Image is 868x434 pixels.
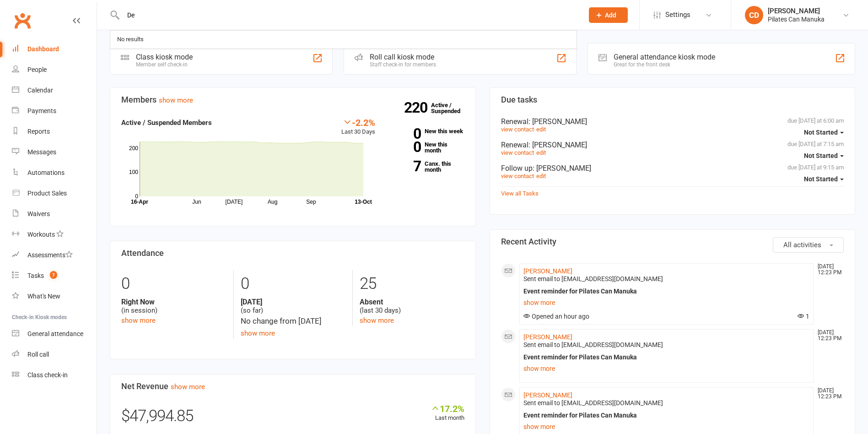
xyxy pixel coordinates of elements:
[798,313,809,320] span: 1
[804,152,838,159] span: Not Started
[783,241,821,249] span: All activities
[431,403,464,413] div: 17.2%
[804,171,844,187] button: Not Started
[523,267,572,275] a: [PERSON_NAME]
[12,142,97,163] a: Messages
[171,383,205,391] a: show more
[121,298,226,315] div: (in session)
[27,351,49,358] div: Roll call
[665,5,690,25] span: Settings
[768,15,825,23] div: Pilates Can Manuka
[12,266,97,286] a: Tasks 7
[523,353,810,361] div: Event reminder for Pilates Can Manuka
[528,141,587,149] span: : [PERSON_NAME]
[12,245,97,266] a: Assessments
[501,164,844,173] div: Follow up
[27,128,50,135] div: Reports
[501,141,844,149] div: Renewal
[745,6,763,24] div: CD
[12,183,97,204] a: Product Sales
[136,61,193,68] div: Member self check-in
[241,315,345,327] div: No change from [DATE]
[241,298,345,315] div: (so far)
[614,53,715,61] div: General attendance kiosk mode
[12,204,97,224] a: Waivers
[121,249,464,258] h3: Attendance
[12,163,97,183] a: Automations
[523,420,810,433] a: show more
[523,296,810,309] a: show more
[27,169,65,176] div: Automations
[813,388,843,400] time: [DATE] 12:23 PM
[120,9,577,22] input: Search...
[501,237,844,246] h3: Recent Activity
[341,117,375,137] div: Last 30 Days
[533,164,591,173] span: : [PERSON_NAME]
[614,61,715,68] div: Great for the front desk
[768,7,825,15] div: [PERSON_NAME]
[27,293,60,300] div: What's New
[404,101,431,114] strong: 220
[360,298,464,315] div: (last 30 days)
[159,96,193,104] a: show more
[370,61,436,68] div: Staff check-in for members
[12,365,97,385] a: Class kiosk mode
[501,173,534,179] a: view contact
[121,298,226,306] strong: Right Now
[501,149,534,156] a: view contact
[12,324,97,344] a: General attendance kiosk mode
[27,107,56,114] div: Payments
[12,224,97,245] a: Workouts
[360,298,464,306] strong: Absent
[27,330,83,337] div: General attendance
[804,147,844,164] button: Not Started
[50,271,57,279] span: 7
[27,190,67,197] div: Product Sales
[523,391,572,399] a: [PERSON_NAME]
[431,95,471,121] a: 220Active / Suspended
[501,190,539,197] a: View all Tasks
[341,117,375,127] div: -2.2%
[12,60,97,80] a: People
[523,399,663,407] span: Sent email to [EMAIL_ADDRESS][DOMAIN_NAME]
[370,53,436,61] div: Roll call kiosk mode
[121,270,226,298] div: 0
[804,175,838,183] span: Not Started
[27,272,44,279] div: Tasks
[523,362,810,375] a: show more
[12,286,97,307] a: What's New
[27,45,59,53] div: Dashboard
[389,127,421,141] strong: 0
[27,66,47,73] div: People
[121,382,464,391] h3: Net Revenue
[501,126,534,133] a: view contact
[27,231,55,238] div: Workouts
[523,412,810,419] div: Event reminder for Pilates Can Manuka
[121,95,464,104] h3: Members
[27,371,68,379] div: Class check-in
[12,344,97,365] a: Roll call
[523,275,663,282] span: Sent email to [EMAIL_ADDRESS][DOMAIN_NAME]
[589,7,628,23] button: Add
[389,159,421,173] strong: 7
[241,329,275,337] a: show more
[389,141,464,153] a: 0New this month
[389,161,464,173] a: 7Canx. this month
[501,95,844,104] h3: Due tasks
[360,270,464,298] div: 25
[241,298,345,306] strong: [DATE]
[528,117,587,126] span: : [PERSON_NAME]
[121,403,464,434] div: $47,994.85
[536,126,546,133] a: edit
[389,140,421,154] strong: 0
[360,316,394,325] a: show more
[813,330,843,342] time: [DATE] 12:23 PM
[136,53,193,61] div: Class kiosk mode
[523,333,572,341] a: [PERSON_NAME]
[813,264,843,276] time: [DATE] 12:23 PM
[536,173,546,179] a: edit
[12,121,97,142] a: Reports
[27,87,53,94] div: Calendar
[389,128,464,134] a: 0New this week
[523,288,810,295] div: Event reminder for Pilates Can Manuka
